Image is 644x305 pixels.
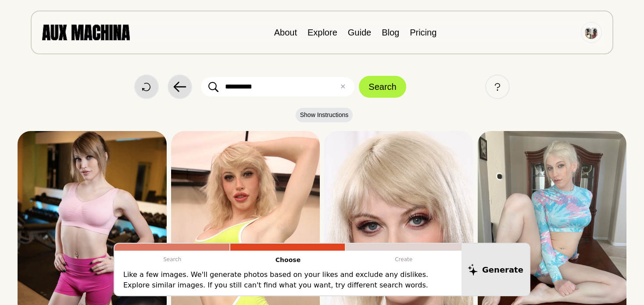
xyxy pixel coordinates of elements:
button: Search [359,76,406,98]
button: Generate [462,244,530,295]
p: Like a few images. We'll generate photos based on your likes and exclude any dislikes. Explore si... [123,270,453,291]
a: About [274,28,297,37]
p: Search [114,251,230,268]
a: Blog [382,28,399,37]
img: AUX MACHINA [42,25,130,40]
button: Show Instructions [296,108,353,122]
a: Pricing [410,28,436,37]
a: Guide [348,28,371,37]
a: Explore [308,28,337,37]
img: Avatar [585,26,598,39]
button: ✕ [340,82,346,92]
p: Choose [230,251,346,270]
button: Back [168,74,192,99]
button: Help [485,74,510,99]
p: Create [346,251,462,268]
